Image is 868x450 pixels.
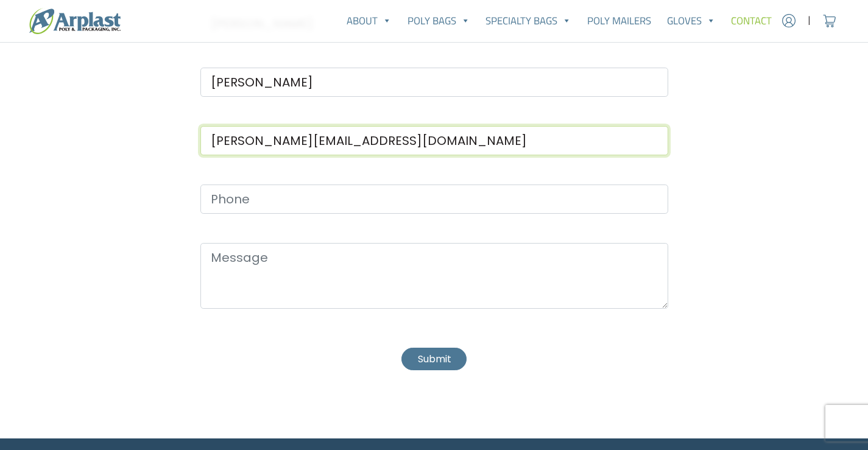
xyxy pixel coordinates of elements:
[659,9,724,33] a: Gloves
[579,9,659,33] a: Poly Mailers
[200,126,668,155] input: Email
[401,348,466,370] button: Submit
[478,9,580,33] a: Specialty Bags
[808,13,811,28] span: |
[339,9,400,33] a: About
[723,9,780,33] a: Contact
[200,9,668,370] form: Contact form
[400,9,478,33] a: Poly Bags
[200,68,668,97] input: Last Name
[29,8,121,34] img: logo
[200,185,668,214] input: Phone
